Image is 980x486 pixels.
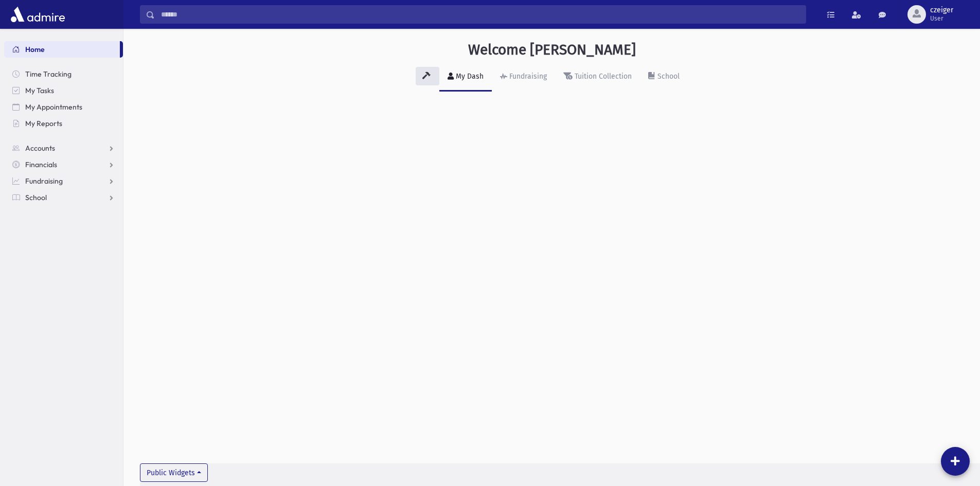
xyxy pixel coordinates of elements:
[25,176,63,186] span: Fundraising
[25,102,82,112] span: My Appointments
[930,6,953,14] span: czeiger
[4,66,123,82] a: Time Tracking
[25,193,47,202] span: School
[4,156,123,173] a: Financials
[468,41,636,59] h3: Welcome [PERSON_NAME]
[4,173,123,189] a: Fundraising
[573,72,632,81] div: Tuition Collection
[492,63,555,92] a: Fundraising
[25,45,45,54] span: Home
[25,86,54,95] span: My Tasks
[25,143,55,153] span: Accounts
[4,189,123,206] a: School
[930,14,953,23] span: User
[655,72,680,81] div: School
[4,115,123,132] a: My Reports
[4,140,123,156] a: Accounts
[25,119,62,128] span: My Reports
[4,82,123,99] a: My Tasks
[25,160,57,169] span: Financials
[8,4,67,25] img: AdmirePro
[507,72,547,81] div: Fundraising
[25,69,72,79] span: Time Tracking
[555,63,640,92] a: Tuition Collection
[640,63,688,92] a: School
[4,99,123,115] a: My Appointments
[140,463,208,482] button: Public Widgets
[439,63,492,92] a: My Dash
[155,5,806,24] input: Search
[454,72,484,81] div: My Dash
[4,41,120,58] a: Home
